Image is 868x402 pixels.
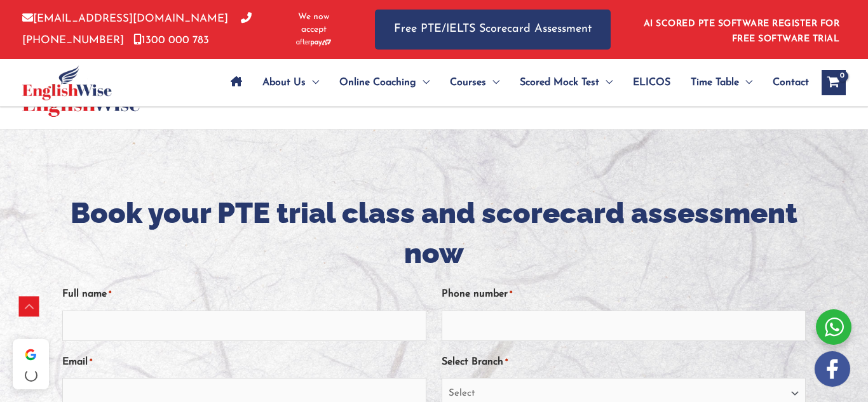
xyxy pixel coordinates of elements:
a: [PHONE_NUMBER] [22,13,252,45]
a: Time TableMenu Toggle [681,60,763,105]
a: CoursesMenu Toggle [440,60,510,105]
span: Time Table [691,60,739,105]
a: Contact [763,60,809,105]
a: Free PTE/IELTS Scorecard Assessment [375,10,611,50]
span: Scored Mock Test [520,60,599,105]
a: Scored Mock TestMenu Toggle [510,60,623,105]
a: AI SCORED PTE SOFTWARE REGISTER FOR FREE SOFTWARE TRIAL [644,19,840,44]
span: Menu Toggle [486,60,499,105]
label: Phone number [442,284,512,305]
span: Online Coaching [339,60,416,105]
span: Menu Toggle [739,60,752,105]
span: About Us [262,60,306,105]
span: Menu Toggle [416,60,430,105]
span: Menu Toggle [599,60,613,105]
img: Afterpay-Logo [296,39,331,46]
a: [EMAIL_ADDRESS][DOMAIN_NAME] [22,13,228,24]
a: View Shopping Cart, empty [822,70,846,95]
img: white-facebook.png [815,351,850,387]
span: Courses [450,60,486,105]
label: Select Branch [442,352,508,373]
a: ELICOS [623,60,681,105]
aside: Header Widget 1 [636,9,846,50]
a: About UsMenu Toggle [252,60,329,105]
img: cropped-ew-logo [22,65,112,100]
h1: Book your PTE trial class and scorecard assessment now [62,193,806,273]
label: Full name [62,284,111,305]
nav: Site Navigation: Main Menu [220,60,809,105]
span: We now accept [285,11,343,36]
a: Online CoachingMenu Toggle [329,60,440,105]
a: 1300 000 783 [133,35,209,46]
span: ELICOS [633,60,670,105]
span: Menu Toggle [306,60,319,105]
label: Email [62,352,92,373]
span: Contact [773,60,809,105]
